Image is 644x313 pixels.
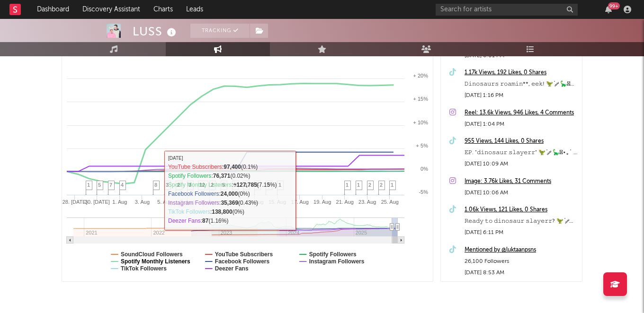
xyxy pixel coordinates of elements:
[416,143,429,148] text: + 5%
[309,258,365,265] text: Instagram Followers
[256,182,259,188] span: 3
[413,120,429,125] text: + 10%
[436,4,578,16] input: Search for artists
[465,204,577,216] a: 1.06k Views, 121 Likes, 0 Shares
[268,199,286,205] text: 15. Aug
[215,265,249,272] text: Deezer Fans
[267,182,270,188] span: 3
[346,182,349,188] span: 1
[190,24,250,38] button: Tracking
[608,2,620,9] div: 99 +
[465,244,577,256] a: Mentioned by @luktaanpsns
[215,251,273,258] text: YouTube Subscribers
[109,182,112,188] span: 7
[199,182,205,188] span: 12
[465,216,577,227] div: 𝚁𝚎𝚊𝚍𝚢 𝚝𝚘 𝚍𝚒𝚗𝚘𝚜𝚊𝚞𝚛 𝚜𝚕𝚊𝚢𝚎𝚛𝚛? 🦖˚ ༘ 🦕𖦹⋆｡˚ . "𝚍𝚒𝚗𝚘𝚜𝚊𝚞𝚛 𝚜𝚕𝚊𝚢𝚎𝚛𝚛" 𝙴𝙿 𝚍𝚛𝚘𝚙𝚜 𝚘𝚗 [DATE]. 𝚑𝚊𝚟𝚎 𝚏𝚞𝚗! . ★★★ #d...
[309,251,357,258] text: Spotify Followers
[98,182,101,188] span: 5
[465,227,577,238] div: [DATE] 6:11 PM
[465,78,577,90] div: 𝙳𝚒𝚗𝚘𝚜𝚊𝚞𝚛𝚜 𝚛𝚘𝚊𝚖𝚒𝚗**, 𝚎𝚎𝚔! 🦖˚ ༘ 🦕𖦹⋆｡˚ . 𝙴𝙿. "𝚍𝚒𝚗𝚘𝚜𝚊𝚞𝚛 𝚜𝚕𝚊𝚢𝚎𝚛𝚛" 𝚜𝚗𝚒𝚙𝚙𝚎𝚝𝚜 𝚘𝚏 𝚊𝚕𝚕 𝚝𝚑𝚎 𝚝𝚛𝚊𝚌𝚔𝚜. 𝙶𝚎𝚝 𝚛𝚎𝚊𝚍...
[215,258,270,265] text: Facebook Followers
[166,182,169,188] span: 3
[465,187,577,199] div: [DATE] 10:06 AM
[391,182,394,188] span: 1
[278,182,281,188] span: 1
[291,199,309,205] text: 17. Aug
[465,90,577,101] div: [DATE] 1:16 PM
[605,6,612,13] button: 99+
[465,107,577,119] a: Reel: 13.6k Views, 946 Likes, 4 Comments
[87,182,90,188] span: 1
[211,182,214,188] span: 2
[381,199,399,205] text: 25. Aug
[121,265,167,272] text: TikTok Followers
[121,258,190,265] text: Spotify Monthly Listeners
[420,166,428,172] text: 0%
[202,199,217,205] text: 9. Aug
[121,182,124,188] span: 4
[413,96,429,102] text: + 15%
[465,176,577,187] a: Image: 3.76k Likes, 31 Comments
[465,147,577,158] div: 𝙴𝙿. "𝚍𝚒𝚗𝚘𝚜𝚊𝚞𝚛 𝚜𝚕𝚊𝚢𝚎𝚛𝚛" 🦖˚ ༘ 🦕𖦹⋆｡˚ . 𝚃𝚛𝚊𝚌𝚔𝚕𝚒𝚜𝚝** ★ 𝙱𝚘𝚘𝚑𝚘𝚘 ★ 𝚂𝚘 𝚂𝚝𝚒𝚌𝚔𝚢 ★ 𝙳𝚒𝚗𝚘𝚜𝚊𝚞𝚛 𝚂𝚕𝚊𝚢𝚎𝚛𝚛 ★ 𝙿𝚜𝚢𝚌𝚑𝚒𝚌...
[465,267,577,278] div: [DATE] 8:53 AM
[368,182,371,188] span: 2
[188,182,191,188] span: 3
[222,182,225,188] span: 5
[380,182,383,188] span: 2
[85,199,110,205] text: 30. [DATE]
[112,199,127,205] text: 1. Aug
[177,182,180,188] span: 2
[154,182,157,188] span: 8
[413,73,429,78] text: + 20%
[224,199,241,205] text: 11. Aug
[133,24,179,39] div: LUSS
[233,182,236,188] span: 3
[358,199,376,205] text: 23. Aug
[121,251,183,258] text: SoundCloud Followers
[465,119,577,130] div: [DATE] 1:04 PM
[465,136,577,147] a: 955 Views, 144 Likes, 0 Shares
[63,199,88,205] text: 28. [DATE]
[135,199,150,205] text: 3. Aug
[244,182,247,188] span: 3
[336,199,354,205] text: 21. Aug
[465,158,577,170] div: [DATE] 10:09 AM
[357,182,360,188] span: 1
[465,256,577,267] div: 26,100 Followers
[313,199,331,205] text: 19. Aug
[419,189,428,195] text: -5%
[465,67,577,78] a: 1.17k Views, 192 Likes, 0 Shares
[157,199,172,205] text: 5. Aug
[180,199,195,205] text: 7. Aug
[246,199,263,205] text: 13. Aug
